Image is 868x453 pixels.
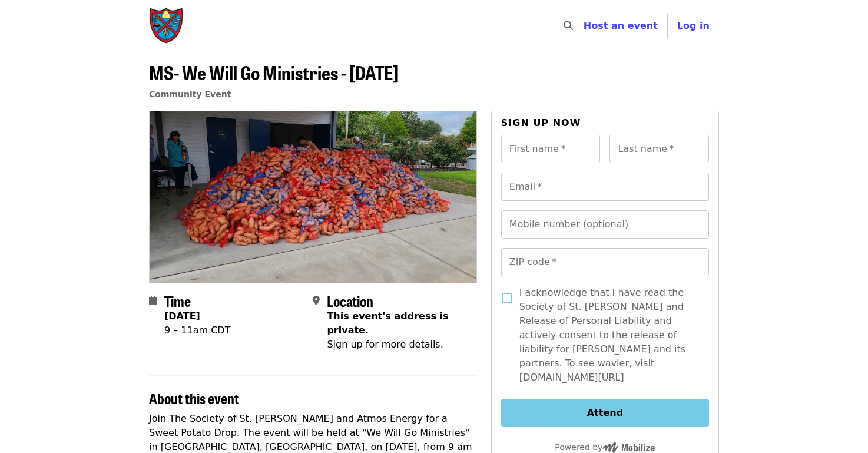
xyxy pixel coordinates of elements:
i: map-marker-alt icon [313,295,320,306]
button: Attend [501,399,709,427]
input: First name [501,135,601,163]
strong: [DATE] [164,310,200,322]
span: Time [164,290,191,311]
span: MS- We Will Go Ministries - [DATE] [149,58,399,86]
input: Email [501,173,709,201]
span: This event's address is private. [327,310,448,336]
i: calendar icon [149,295,157,306]
img: MS- We Will Go Ministries - 10-2-25 organized by Society of St. Andrew [150,111,476,282]
span: Location [327,290,373,311]
img: Society of St. Andrew - Home [149,7,184,45]
img: Powered by Mobilize [602,442,655,453]
span: Log in [677,20,710,31]
input: Search [580,12,589,40]
div: 9 – 11am CDT [164,323,230,338]
a: Community Event [149,90,231,99]
span: Sign up for more details. [327,339,443,350]
span: I acknowledge that I have read the Society of St. [PERSON_NAME] and Release of Personal Liability... [519,286,700,385]
span: Sign up now [501,117,581,128]
a: Host an event [584,20,658,31]
input: Last name [609,135,709,163]
button: Log in [668,14,719,38]
i: search icon [564,20,573,31]
span: Powered by [555,442,655,452]
span: About this event [149,388,239,408]
input: ZIP code [501,248,709,276]
input: Mobile number (optional) [501,210,709,239]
